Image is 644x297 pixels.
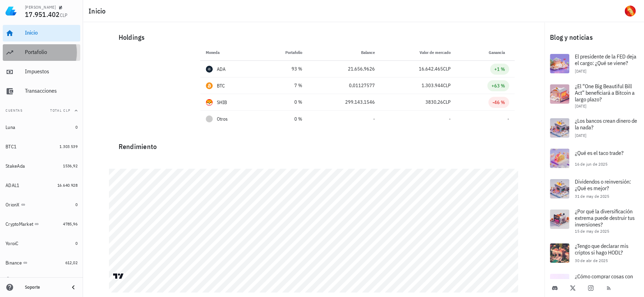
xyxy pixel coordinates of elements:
[6,260,22,266] div: Binance
[575,68,586,74] span: [DATE]
[6,183,19,188] div: ADAL1
[422,82,443,89] span: 1.303.944
[308,44,380,61] th: Balance
[200,44,258,61] th: Moneda
[6,6,17,17] img: LedgiFi
[544,26,644,48] div: Blog y noticias
[313,65,375,73] div: 21.656,9626
[544,238,644,268] a: ¿Tengo que declarar mis criptos si hago HODL? 30 de abr de 2025
[575,258,608,263] span: 30 de abr de 2025
[25,10,60,19] span: 17.951.402
[575,194,609,199] span: 31 de may de 2025
[575,242,628,256] span: ¿Tengo que declarar mis criptos si hago HODL?
[7,277,44,281] span: agregar cuenta
[65,260,77,265] span: 612,02
[63,163,77,168] span: 1536,92
[507,116,509,122] span: -
[3,158,80,174] a: StakeAda 1536,92
[264,99,303,106] div: 0 %
[3,254,80,271] a: Binance 612,02
[419,66,443,72] span: 16.642.465
[3,83,80,100] a: Transacciones
[59,144,77,149] span: 1.303.539
[6,144,17,150] div: BTC1
[575,117,637,131] span: ¿Los bancos crean dinero de la nada?
[25,29,77,36] div: Inicio
[75,241,77,246] span: 0
[3,64,80,80] a: Impuestos
[3,25,80,41] a: Inicio
[264,115,303,123] div: 0 %
[3,119,80,136] a: Luna 0
[625,6,636,17] div: avatar
[313,99,375,106] div: 299.143,1546
[217,115,228,123] span: Otros
[112,273,125,279] a: Charting by TradingView
[3,44,80,61] a: Portafolio
[264,82,303,89] div: 7 %
[264,65,303,73] div: 93 %
[113,136,515,152] div: Rendimiento
[3,216,80,232] a: CryptoMarket 4785,96
[575,161,607,167] span: 16 de jun de 2025
[3,235,80,252] a: YoroiC 0
[4,275,47,282] button: agregar cuenta
[57,183,77,188] span: 16.640.928
[544,143,644,174] a: ¿Qué es el taco trade? 16 de jun de 2025
[380,44,456,61] th: Valor de mercado
[217,82,225,89] div: BTC
[544,204,644,238] a: ¿Por qué la diversificación extrema puede destruir tus inversiones? 15 de may de 2025
[544,113,644,143] a: ¿Los bancos crean dinero de la nada? [DATE]
[575,133,586,138] span: [DATE]
[575,229,609,234] span: 15 de may de 2025
[373,116,375,122] span: -
[493,99,505,106] div: -46 %
[113,26,515,48] div: Holdings
[575,53,636,66] span: El presidente de la FED deja el cargo: ¿Qué se viene?
[63,221,77,226] span: 4785,96
[544,48,644,79] a: El presidente de la FED deja el cargo: ¿Qué se viene? [DATE]
[75,124,77,130] span: 0
[443,66,451,72] span: CLP
[575,103,586,109] span: [DATE]
[3,196,80,213] a: OrionX 0
[425,99,443,105] span: 3830,26
[6,124,15,130] div: Luna
[491,82,505,89] div: +63 %
[89,6,109,17] h1: Inicio
[494,66,505,73] div: +1 %
[443,99,451,105] span: CLP
[60,12,68,18] span: CLP
[3,138,80,155] a: BTC1 1.303.539
[6,163,25,169] div: StakeAda
[443,82,451,89] span: CLP
[6,241,19,247] div: YoroiC
[449,116,451,122] span: -
[25,87,77,94] div: Transacciones
[25,4,56,10] div: [PERSON_NAME]
[489,50,509,55] span: Ganancia
[25,68,77,75] div: Impuestos
[575,149,624,156] span: ¿Qué es el taco trade?
[3,102,80,119] button: CuentasTotal CLP
[313,82,375,89] div: 0,01127577
[217,66,226,73] div: ADA
[75,202,77,207] span: 0
[575,83,635,103] span: ¿El “One Big Beautiful Bill Act” beneficiará a Bitcoin a largo plazo?
[575,178,631,192] span: Dividendos o reinversión: ¿Qué es mejor?
[6,202,20,208] div: OrionX
[206,99,213,106] div: SHIB-icon
[206,66,213,73] div: ADA-icon
[6,221,33,227] div: CryptoMarket
[544,79,644,113] a: ¿El “One Big Beautiful Bill Act” beneficiará a Bitcoin a largo plazo? [DATE]
[217,99,227,106] div: SHIB
[50,108,71,113] span: Total CLP
[206,82,213,89] div: BTC-icon
[544,174,644,204] a: Dividendos o reinversión: ¿Qué es mejor? 31 de may de 2025
[25,49,77,55] div: Portafolio
[25,285,64,290] div: Soporte
[258,44,308,61] th: Portafolio
[3,177,80,194] a: ADAL1 16.640.928
[575,208,635,228] span: ¿Por qué la diversificación extrema puede destruir tus inversiones?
